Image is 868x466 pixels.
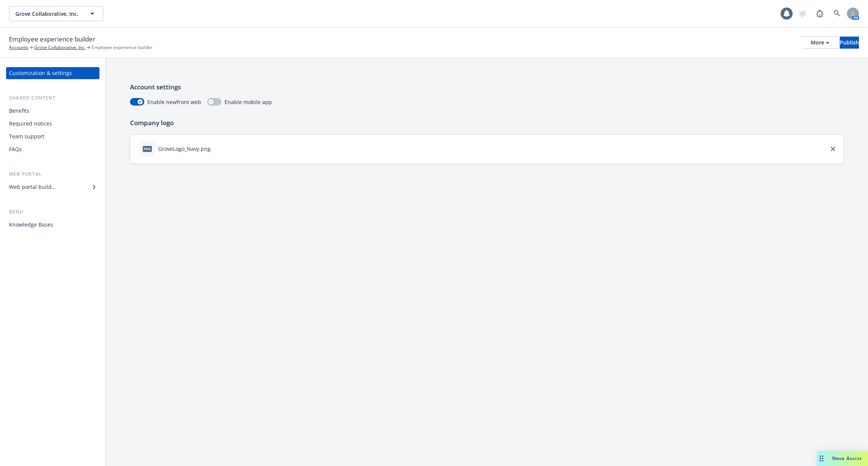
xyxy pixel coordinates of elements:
a: Web portal builder [6,181,99,193]
div: Benefits [9,105,29,117]
a: Search [830,6,845,21]
a: Customization & settings [6,67,99,79]
a: Start snowing [795,6,810,21]
div: Drag to move [817,451,826,466]
div: Web portal builder [9,181,56,193]
div: Required notices [9,118,52,130]
span: Nova Assist [832,455,862,461]
div: Benji [6,208,99,216]
span: Enable mobile app [225,98,272,106]
a: Benefits [6,105,99,117]
a: Grove Collaborative, Inc. [34,44,86,51]
p: Account settings [130,82,844,92]
a: Team support [6,130,99,143]
a: Knowledge Bases [6,219,99,231]
button: Nova Assist [817,451,868,466]
a: FAQs [6,143,99,155]
div: Publish [840,37,859,48]
a: Report a Bug [812,6,827,21]
div: More [811,37,829,48]
button: download file [214,145,220,153]
div: FAQs [9,143,22,155]
span: Employee experience builder [92,44,153,51]
a: close [828,144,837,153]
div: GroveLogo_Navy.png [158,145,211,153]
button: More [802,37,838,49]
button: Grove Collaborative, Inc. [9,6,103,21]
div: Shared content [6,94,99,102]
button: Publish [840,37,859,49]
span: Grove Collaborative, Inc. [15,10,81,18]
p: Company logo [130,118,844,128]
div: Customization & settings [9,67,72,79]
div: Team support [9,130,44,143]
span: Employee experience builder [9,34,95,44]
div: Web portal [6,170,99,178]
a: Required notices [6,118,99,130]
span: png [143,146,152,152]
div: Knowledge Bases [9,219,53,231]
span: Enable newfront web [147,98,201,106]
a: Accounts [9,44,28,51]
